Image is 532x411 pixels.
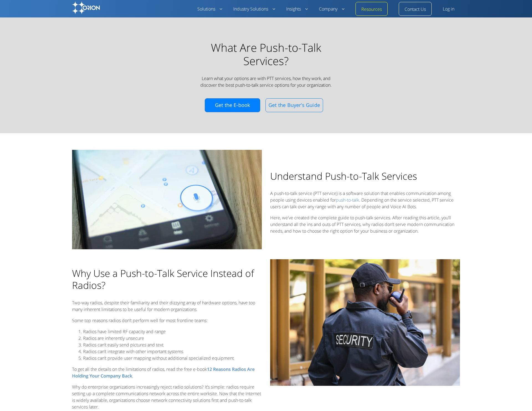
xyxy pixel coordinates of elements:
[72,267,262,291] h2: Why Use a Push-to-Talk Service Instead of Radios?
[233,6,275,12] a: Industry Solutions
[72,366,255,379] a: 12 Reasons Radios Are Holding Your Company Back
[361,6,382,13] a: Resources
[504,384,532,411] iframe: Chat Widget
[270,170,460,182] h2: Understand Push-to-Talk Services
[270,214,460,234] p: Here, we've created the complete guide to push-talk services. After reading this article, you’ll ...
[319,6,344,12] a: Company
[83,348,262,355] li: Radios can’t integrate with other important systems
[265,98,323,112] a: Get the Buyer’s Guide
[83,355,262,361] li: Radios can’t provide user mapping without additional specialized equipment
[197,75,335,88] p: Learn what your options are with PTT services, how they work, and discover the best push-to-talk ...
[270,190,460,210] p: A push-to-talk service (PTT service) is a software solution that enables communication among peop...
[72,384,262,410] p: Why do enterprise organizations increasingly reject radio solutions? It’s simple: radios require ...
[83,328,262,335] li: Radios have limited RF capacity and range
[205,98,260,112] a: Get the E-book
[72,299,262,313] p: Two-way radios, despite their familiarity and their dizzying array of hardware options, have too ...
[72,150,262,250] img: PTT 2.0 - The next generation of frontline communication - Orion
[405,6,426,13] a: Contact Us
[270,259,460,386] img: Webinar - 5 Reasons Radios Hold Security Teams Back - Orion
[336,197,359,203] a: push-to-talk
[83,341,262,348] li: Radios can’t easily send pictures and text
[72,317,262,324] p: Some top reasons radios don’t perform well for most frontline teams:
[443,6,454,12] a: Log in
[286,6,308,12] a: Insights
[83,335,262,341] li: Radios are inherently unsecure
[72,1,100,14] img: Orion
[197,6,222,12] a: Solutions
[197,41,335,68] h1: What Are Push-to-Talk Services?
[72,366,262,379] p: To get all the details on the limitations of radios, read the free e-book .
